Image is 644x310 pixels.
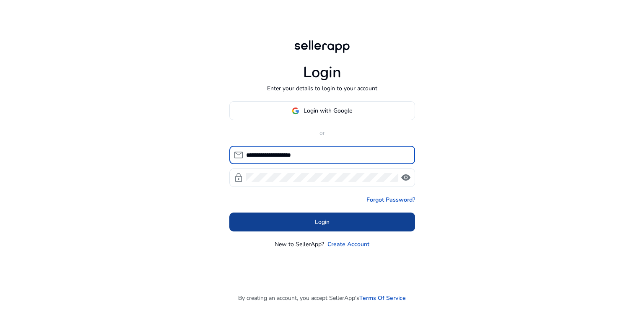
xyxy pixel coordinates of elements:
[267,84,377,93] p: Enter your details to login to your account
[401,173,411,183] span: visibility
[327,240,369,249] a: Create Account
[315,218,330,226] span: Login
[366,195,415,204] a: Forgot Password?
[44,47,141,58] div: Conversation(s)
[45,110,119,196] span: No previous conversation
[275,240,324,249] p: New to SellerApp?
[359,294,406,302] a: Terms Of Service
[292,107,299,115] img: google-logo.svg
[229,129,415,137] p: or
[229,213,415,231] button: Login
[234,150,244,160] span: mail
[304,106,352,115] span: Login with Google
[303,63,341,81] h1: Login
[52,208,112,224] div: Chat Now
[138,4,158,24] div: Minimize live chat window
[229,101,415,120] button: Login with Google
[234,173,244,183] span: lock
